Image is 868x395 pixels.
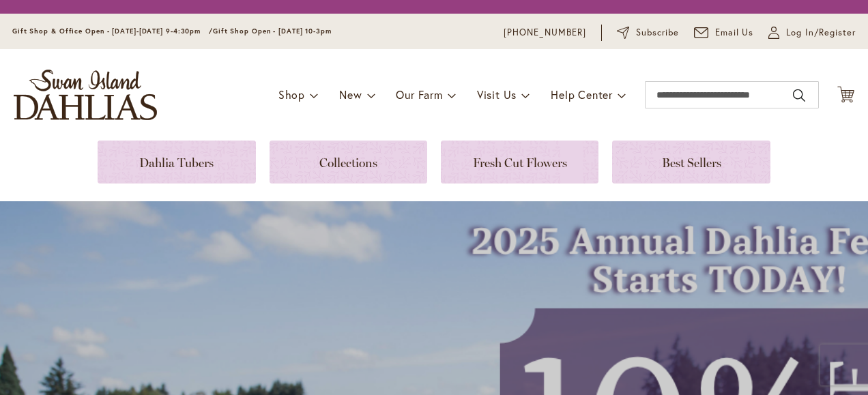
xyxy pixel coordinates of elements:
span: Subscribe [636,26,679,40]
span: Email Us [715,26,754,40]
span: Help Center [551,87,613,102]
span: Log In/Register [786,26,856,40]
a: [PHONE_NUMBER] [504,26,586,40]
span: New [339,87,362,102]
span: Gift Shop Open - [DATE] 10-3pm [213,27,332,35]
button: Search [793,85,805,106]
span: Our Farm [396,87,442,102]
a: Subscribe [617,26,679,40]
a: Log In/Register [768,26,856,40]
span: Visit Us [477,87,517,102]
span: Shop [278,87,305,102]
a: store logo [14,70,157,120]
a: Email Us [694,26,754,40]
span: Gift Shop & Office Open - [DATE]-[DATE] 9-4:30pm / [12,27,213,35]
